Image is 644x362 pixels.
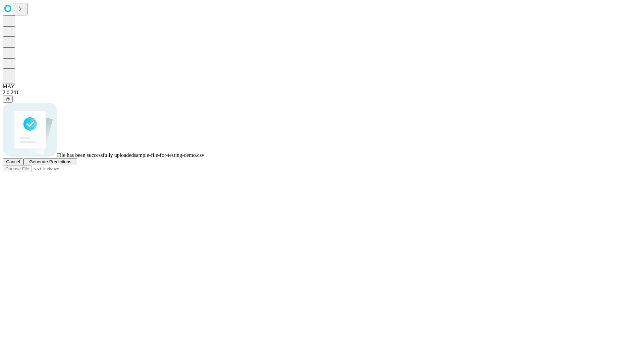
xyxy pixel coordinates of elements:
div: 2.0.241 [3,89,641,96]
span: Cancel [6,159,20,164]
span: Generate Predictions [29,159,71,164]
span: sample-file-for-testing-demo.csv [134,152,204,158]
button: @ [3,96,13,103]
button: Generate Predictions [23,158,77,165]
div: MAY [3,83,641,89]
span: File has been successfully uploaded [57,152,134,158]
span: @ [5,97,10,102]
button: Cancel [3,158,23,165]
